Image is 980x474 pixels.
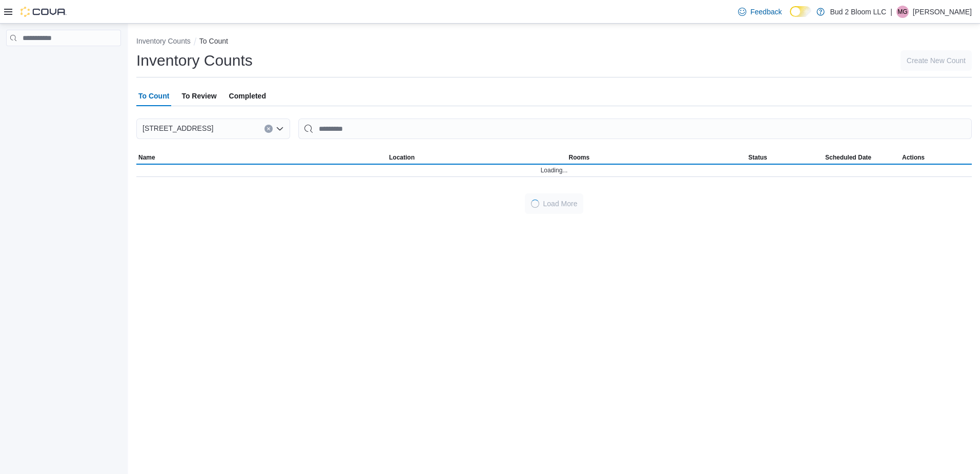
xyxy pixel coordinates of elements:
span: Name [138,153,155,162]
span: Create New Count [907,55,966,66]
span: Location [389,153,415,162]
a: Feedback [734,2,786,22]
div: Madeline Grant [896,6,909,18]
img: Cova [21,7,67,17]
button: Scheduled Date [823,151,900,164]
button: Status [746,151,823,164]
button: Location [387,151,567,164]
button: Clear input [264,125,273,133]
nav: An example of EuiBreadcrumbs [136,36,972,48]
span: Rooms [569,153,590,162]
span: Dark Mode [790,17,790,17]
span: Actions [902,153,925,162]
button: Inventory Counts [136,37,191,45]
span: Loading [529,199,540,209]
p: Bud 2 Bloom LLC [830,6,886,18]
button: LoadingLoad More [525,193,584,214]
button: Create New Count [901,50,972,71]
button: Rooms [567,151,747,164]
span: Loading... [541,166,568,174]
button: Name [136,151,387,164]
span: Status [748,153,767,162]
input: This is a search bar. After typing your query, hit enter to filter the results lower in the page. [298,118,972,139]
input: Dark Mode [790,6,811,17]
button: To Count [199,37,228,45]
span: [STREET_ADDRESS] [142,122,213,134]
button: Open list of options [276,125,284,133]
span: Completed [229,86,266,106]
span: Feedback [750,7,782,17]
nav: Complex example [6,48,121,73]
h1: Inventory Counts [136,50,253,71]
p: [PERSON_NAME] [913,6,972,18]
span: To Count [138,86,169,106]
p: | [890,6,892,18]
span: To Review [181,86,216,106]
span: Load More [543,199,578,209]
span: MG [897,6,907,18]
span: Scheduled Date [825,153,871,162]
